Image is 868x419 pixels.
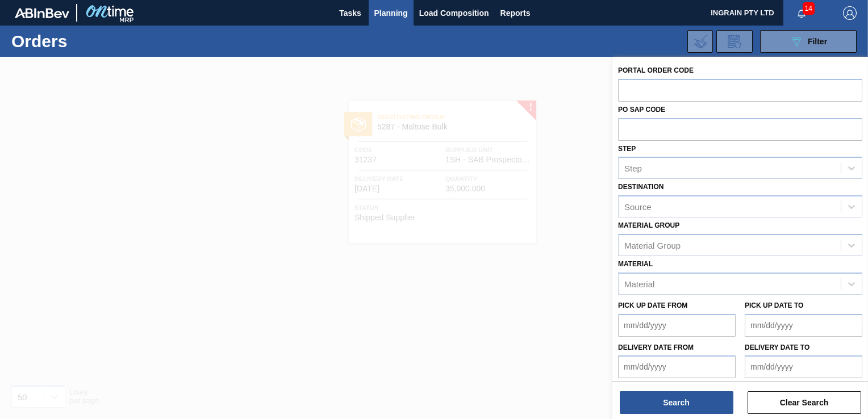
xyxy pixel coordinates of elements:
[618,260,653,268] label: Material
[803,2,815,15] span: 14
[624,240,681,250] div: Material Group
[624,279,654,288] div: Material
[618,106,665,114] label: PO SAP Code
[624,202,652,212] div: Source
[374,6,408,20] span: Planning
[843,6,857,20] img: Logout
[15,8,69,18] img: TNhmsLtSVTkK8tSr43FrP2fwEKptu5GPRR3wAAAABJRU5ErkJggg==
[618,355,736,378] input: mm/dd/yyyy
[618,343,694,351] label: Delivery Date from
[808,37,827,46] span: Filter
[618,314,736,337] input: mm/dd/yyyy
[745,343,809,351] label: Delivery Date to
[745,314,862,337] input: mm/dd/yyyy
[419,6,489,20] span: Load Composition
[783,5,820,21] button: Notifications
[338,6,363,20] span: Tasks
[618,145,636,153] label: Step
[618,301,687,309] label: Pick up Date from
[618,66,694,74] label: Portal Order Code
[760,30,857,53] button: Filter
[687,30,713,53] div: Import Order Negotiation
[618,221,679,229] label: Material Group
[618,183,663,191] label: Destination
[624,164,642,173] div: Step
[716,30,753,53] div: Order Review Request
[745,301,803,309] label: Pick up Date to
[500,6,531,20] span: Reports
[745,355,862,378] input: mm/dd/yyyy
[11,35,174,48] h1: Orders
